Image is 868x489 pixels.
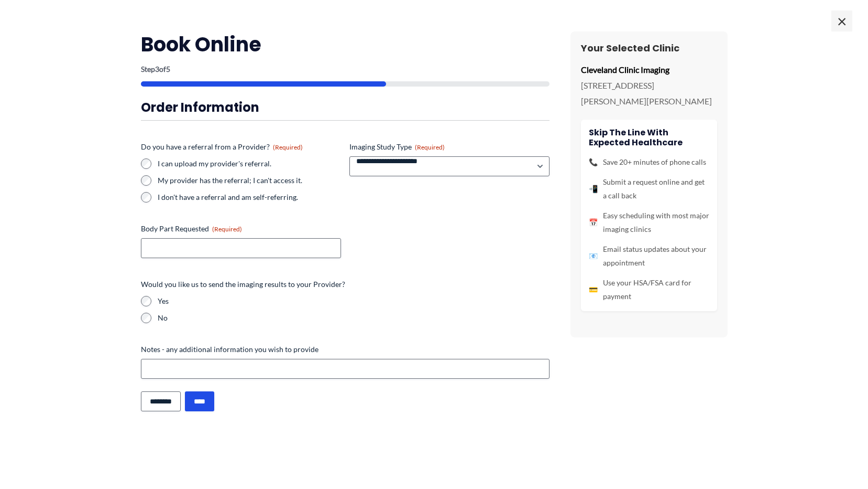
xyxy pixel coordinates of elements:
[158,313,550,323] label: No
[589,127,709,147] h4: Skip the line with Expected Healthcare
[141,142,303,152] legend: Do you have a referral from a Provider?
[166,65,170,73] span: 5
[589,175,709,203] li: Submit a request online and get a call back
[589,283,598,296] span: 💳
[581,42,717,54] h3: Your Selected Clinic
[141,279,345,290] legend: Would you like us to send the imaging results to your Provider?
[589,155,709,169] li: Save 20+ minutes of phone calls
[831,10,852,31] span: ×
[141,99,550,115] h3: Order Information
[158,296,550,306] label: Yes
[415,143,445,151] span: (Required)
[589,216,598,229] span: 📅
[141,66,550,73] p: Step of
[589,182,598,196] span: 📲
[589,155,598,169] span: 📞
[589,242,709,270] li: Email status updates about your appointment
[212,225,242,233] span: (Required)
[155,65,159,73] span: 3
[158,158,341,169] label: I can upload my provider's referral.
[581,62,717,78] p: Cleveland Clinic Imaging
[141,344,550,355] label: Notes - any additional information you wish to provide
[141,224,341,234] label: Body Part Requested
[273,143,303,151] span: (Required)
[589,249,598,263] span: 📧
[141,31,550,57] h2: Book Online
[158,192,341,203] label: I don't have a referral and am self-referring.
[158,175,341,186] label: My provider has the referral; I can't access it.
[349,142,550,152] label: Imaging Study Type
[589,276,709,303] li: Use your HSA/FSA card for payment
[589,209,709,236] li: Easy scheduling with most major imaging clinics
[581,78,717,109] p: [STREET_ADDRESS][PERSON_NAME][PERSON_NAME]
